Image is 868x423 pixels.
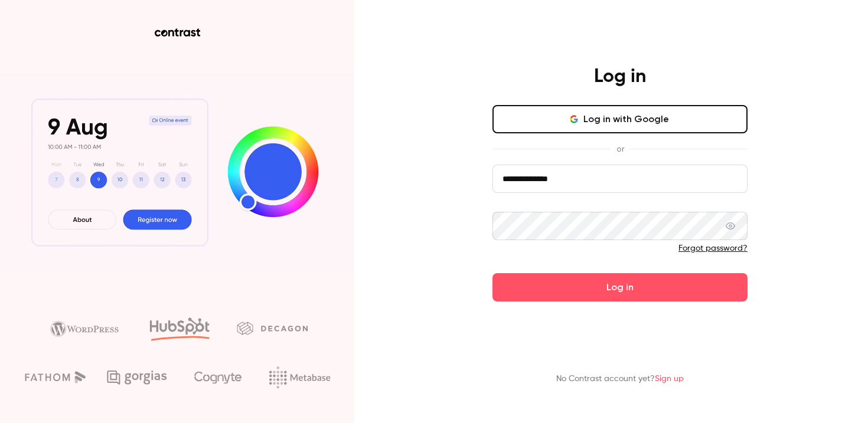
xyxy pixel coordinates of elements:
[237,322,308,335] img: decagon
[611,143,630,155] span: or
[594,65,646,88] h4: Log in
[556,373,684,385] p: No Contrast account yet?
[492,273,748,301] button: Log in
[678,244,748,253] a: Forgot password?
[492,105,748,133] button: Log in with Google
[655,375,684,383] a: Sign up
